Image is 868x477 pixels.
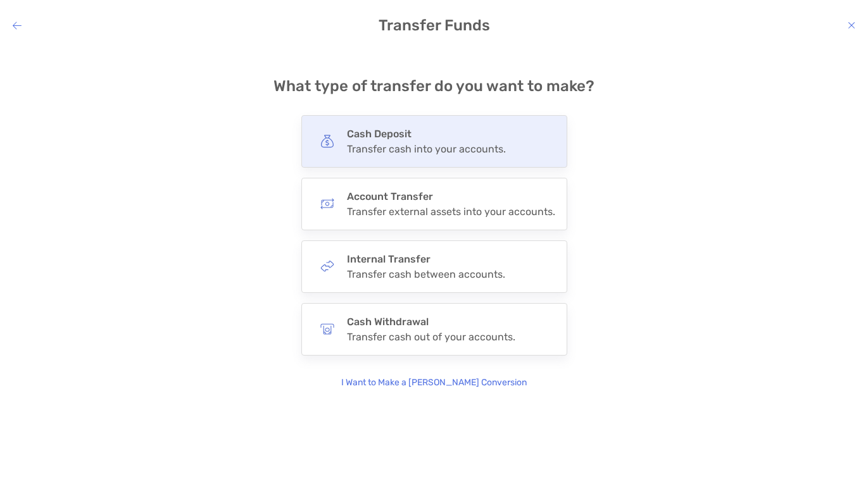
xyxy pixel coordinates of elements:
h4: Account Transfer [347,190,555,202]
img: button icon [320,134,334,148]
h4: Cash Withdrawal [347,316,515,328]
img: button icon [320,322,334,336]
h4: What type of transfer do you want to make? [274,77,594,95]
div: Transfer cash into your accounts. [347,143,506,155]
img: button icon [320,197,334,211]
img: button icon [320,259,334,273]
div: Transfer cash between accounts. [347,268,505,280]
h4: Cash Deposit [347,128,506,140]
h4: Internal Transfer [347,253,505,265]
div: Transfer external assets into your accounts. [347,206,555,218]
p: I Want to Make a [PERSON_NAME] Conversion [341,376,527,390]
div: Transfer cash out of your accounts. [347,331,515,343]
